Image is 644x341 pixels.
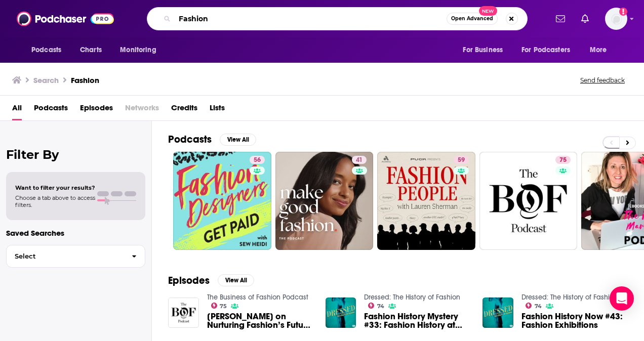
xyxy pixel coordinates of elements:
[113,40,169,60] button: open menu
[173,152,271,250] a: 56
[171,100,197,120] a: Credits
[482,297,513,328] img: Fashion History Now #43: Fashion Exhibitions
[207,293,308,302] a: The Business of Fashion Podcast
[175,11,447,27] input: Search podcasts, credits, & more...
[7,253,124,260] span: Select
[559,155,567,165] span: 75
[447,13,498,25] button: Open AdvancedNew
[535,304,542,309] span: 74
[610,286,634,311] div: Open Intercom Messenger
[463,43,503,57] span: For Business
[577,10,593,27] a: Show notifications dropdown
[590,43,607,57] span: More
[456,40,515,60] button: open menu
[168,297,199,328] img: Stephanie Phair on Nurturing Fashion’s Future Female Leaders | Inside Fashion
[6,245,145,268] button: Select
[605,8,627,30] span: Logged in as veronica.smith
[521,43,570,57] span: For Podcasters
[207,312,313,329] a: Stephanie Phair on Nurturing Fashion’s Future Female Leaders | Inside Fashion
[479,152,578,250] a: 75
[168,133,212,146] h2: Podcasts
[555,156,571,164] a: 75
[377,304,384,309] span: 74
[211,303,227,309] a: 75
[220,304,227,309] span: 75
[80,43,102,57] span: Charts
[218,274,254,286] button: View All
[451,16,493,21] span: Open Advanced
[352,156,367,164] a: 41
[526,303,542,309] a: 74
[17,9,114,28] img: Podchaser - Follow, Share and Rate Podcasts
[80,100,113,120] a: Episodes
[377,152,475,250] a: 59
[521,293,618,302] a: Dressed: The History of Fashion
[250,156,265,164] a: 56
[120,43,156,57] span: Monitoring
[454,156,469,164] a: 59
[147,7,528,30] div: Search podcasts, credits, & more...
[368,303,384,309] a: 74
[326,297,356,328] img: Fashion History Mystery #33: Fashion History at Fashion Week
[275,152,374,250] a: 41
[34,100,68,120] a: Podcasts
[220,134,256,146] button: View All
[6,147,145,162] h2: Filter By
[577,76,628,84] button: Send feedback
[168,133,256,146] a: PodcastsView All
[605,8,627,30] img: User Profile
[356,155,363,165] span: 41
[583,40,620,60] button: open menu
[15,194,95,208] span: Choose a tab above to access filters.
[605,8,627,30] button: Show profile menu
[24,40,74,60] button: open menu
[364,293,460,302] a: Dressed: The History of Fashion
[364,312,470,329] a: Fashion History Mystery #33: Fashion History at Fashion Week
[207,312,313,329] span: [PERSON_NAME] on Nurturing Fashion’s Future [DEMOGRAPHIC_DATA] Leaders | Inside Fashion
[12,100,22,120] a: All
[71,75,99,85] h3: Fashion
[33,75,59,85] h3: Search
[15,184,95,191] span: Want to filter your results?
[515,40,585,60] button: open menu
[479,6,497,16] span: New
[73,40,108,60] a: Charts
[6,228,145,238] p: Saved Searches
[458,155,465,165] span: 59
[31,43,61,57] span: Podcasts
[168,274,254,287] a: EpisodesView All
[210,100,225,120] a: Lists
[521,312,628,329] a: Fashion History Now #43: Fashion Exhibitions
[168,274,210,287] h2: Episodes
[619,8,627,16] svg: Add a profile image
[125,100,159,120] span: Networks
[552,10,569,27] a: Show notifications dropdown
[254,155,261,165] span: 56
